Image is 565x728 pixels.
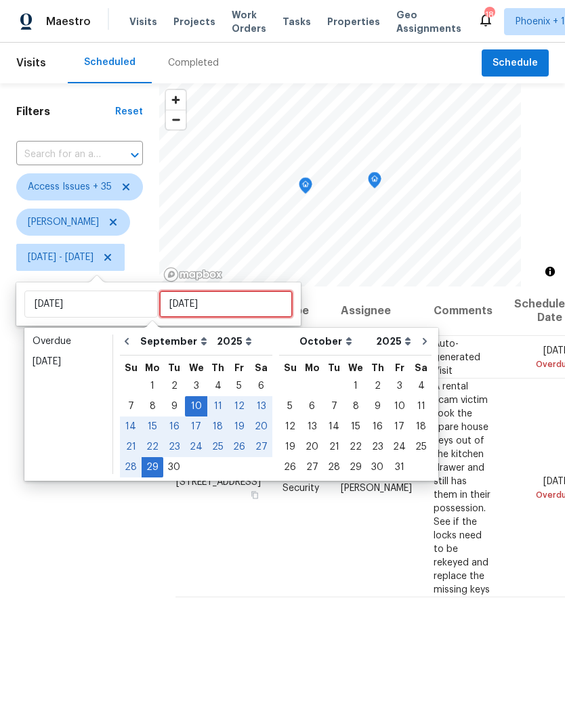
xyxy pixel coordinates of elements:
[228,417,250,436] div: 19
[207,437,228,456] div: 25
[228,437,250,457] div: Fri Sep 26 2025
[207,417,228,436] div: 18
[301,416,323,437] div: Mon Oct 13 2025
[323,457,345,477] div: Tue Oct 28 2025
[163,267,223,282] a: Mapbox homepage
[301,417,323,436] div: 13
[120,437,142,457] div: Sun Sep 21 2025
[327,15,380,28] span: Properties
[166,90,186,110] button: Zoom in
[120,397,142,416] div: 7
[163,377,185,395] div: 2
[330,286,423,336] th: Assignee
[301,437,323,457] div: Mon Oct 20 2025
[279,416,301,437] div: Sun Oct 12 2025
[345,376,367,396] div: Wed Oct 01 2025
[176,477,261,486] span: [STREET_ADDRESS]
[323,417,345,436] div: 14
[207,376,228,396] div: Thu Sep 04 2025
[142,437,163,457] div: Mon Sep 22 2025
[341,483,412,492] span: [PERSON_NAME]
[142,376,163,396] div: Mon Sep 01 2025
[411,437,432,456] div: 25
[28,251,93,264] span: [DATE] - [DATE]
[284,363,297,372] abbr: Sunday
[323,437,345,456] div: 21
[388,416,411,437] div: Fri Oct 17 2025
[546,264,554,279] span: Toggle attribution
[367,376,388,396] div: Thu Oct 02 2025
[249,488,261,500] button: Copy Address
[166,110,186,129] span: Zoom out
[282,483,319,492] span: Security
[301,458,323,477] div: 27
[185,417,207,436] div: 17
[166,110,186,129] button: Zoom out
[279,397,301,416] div: 5
[328,363,340,372] abbr: Tuesday
[279,417,301,436] div: 12
[185,397,207,416] div: 10
[28,215,99,229] span: [PERSON_NAME]
[120,396,142,416] div: Sun Sep 07 2025
[228,377,250,395] div: 5
[423,286,503,336] th: Comments
[388,437,411,456] div: 24
[228,397,250,416] div: 12
[415,328,435,355] button: Go to next month
[345,458,367,477] div: 29
[367,416,388,437] div: Thu Oct 16 2025
[323,416,345,437] div: Tue Oct 14 2025
[163,437,185,456] div: 23
[367,437,388,456] div: 23
[388,396,411,416] div: Fri Oct 10 2025
[207,416,228,437] div: Thu Sep 18 2025
[159,83,521,286] canvas: Map
[301,437,323,456] div: 20
[493,55,538,72] span: Schedule
[168,56,219,70] div: Completed
[368,172,381,193] div: Map marker
[207,437,228,457] div: Thu Sep 25 2025
[367,417,388,436] div: 16
[213,331,255,351] select: Year
[159,291,293,318] input: Wed, Sep 30
[371,363,384,372] abbr: Thursday
[250,416,272,437] div: Sat Sep 20 2025
[323,396,345,416] div: Tue Oct 07 2025
[345,397,367,416] div: 8
[345,396,367,416] div: Wed Oct 08 2025
[250,396,272,416] div: Sat Sep 13 2025
[367,457,388,477] div: Thu Oct 30 2025
[46,15,91,28] span: Maestro
[228,396,250,416] div: Fri Sep 12 2025
[279,458,301,477] div: 26
[142,437,163,456] div: 22
[228,376,250,396] div: Fri Sep 05 2025
[373,331,415,351] select: Year
[411,416,432,437] div: Sat Oct 18 2025
[163,416,185,437] div: Tue Sep 16 2025
[282,17,311,26] span: Tasks
[272,286,330,336] th: Type
[33,335,104,348] div: Overdue
[542,263,558,280] button: Toggle attribution
[120,437,142,456] div: 21
[388,397,411,416] div: 10
[185,377,207,395] div: 3
[120,417,142,436] div: 14
[301,396,323,416] div: Mon Oct 06 2025
[345,417,367,436] div: 15
[125,146,144,165] button: Open
[145,363,160,372] abbr: Monday
[250,417,272,436] div: 20
[173,15,215,28] span: Projects
[434,381,490,594] span: A rental scam victim took the spare house keys out of the kitchen drawer and still has them in th...
[189,363,204,372] abbr: Wednesday
[142,457,163,477] div: Mon Sep 29 2025
[388,458,411,477] div: 31
[120,458,142,477] div: 28
[415,363,427,372] abbr: Saturday
[163,458,185,477] div: 30
[163,396,185,416] div: Tue Sep 09 2025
